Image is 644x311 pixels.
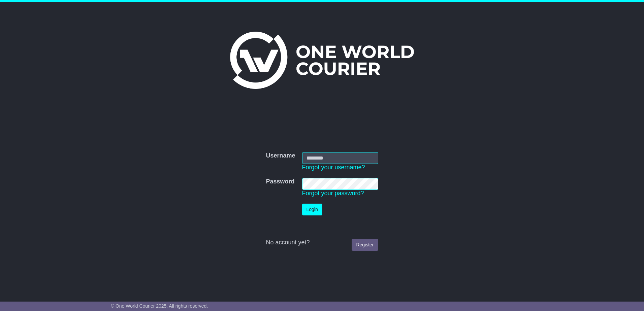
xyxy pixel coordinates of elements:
div: No account yet? [266,239,378,246]
a: Forgot your password? [302,190,364,197]
label: Password [266,178,294,185]
a: Forgot your username? [302,164,365,171]
button: Login [302,204,322,215]
span: © One World Courier 2025. All rights reserved. [111,303,208,309]
img: One World [230,32,414,89]
label: Username [266,152,295,160]
a: Register [352,239,378,251]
